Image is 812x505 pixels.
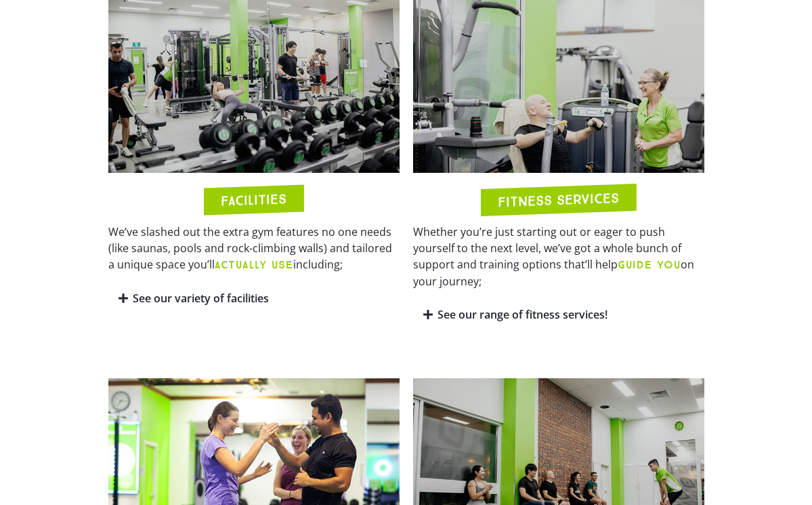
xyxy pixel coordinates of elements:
[498,191,619,209] h2: FITNESS SERVICES
[437,307,607,322] a: See our range of fitness services!
[413,224,704,289] p: Whether you’re just starting out or eager to push yourself to the next level, we’ve got a whole b...
[108,283,400,315] div: See our variety of facilities
[108,224,400,273] p: We’ve slashed out the extra gym features no one needs (like saunas, pools and rock-climbing walls...
[221,192,286,207] h2: FACILITIES
[133,291,269,306] a: See our variety of facilities
[413,299,704,331] div: See our range of fitness services!
[215,258,293,271] b: ACTUALLY USE
[618,258,681,271] b: GUIDE YOU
